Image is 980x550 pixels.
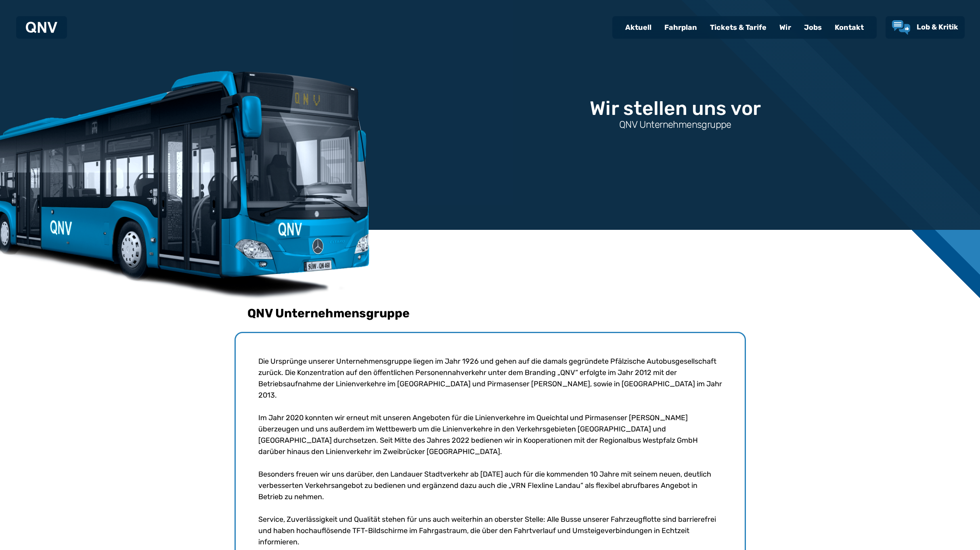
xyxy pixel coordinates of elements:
p: Besonders freuen wir uns darüber, den Landauer Stadtverkehr ab [DATE] auch für die kommenden 10 J... [258,469,722,502]
a: Fahrplan [658,17,704,38]
h1: Wir stellen uns vor [590,99,761,118]
a: Wir [773,17,798,38]
a: Jobs [798,17,828,38]
h2: QNV Unternehmensgruppe [235,306,410,321]
img: QNV Logo [26,22,57,33]
a: Kontakt [828,17,870,38]
p: Service, Zuverlässigkeit und Qualität stehen für uns auch weiterhin an oberster Stelle: Alle Buss... [258,514,722,548]
p: Im Jahr 2020 konnten wir erneut mit unseren Angeboten für die Linienverkehre im Queichtal und Pir... [258,412,722,457]
p: Die Ursprünge unserer Unternehmensgruppe liegen im Jahr 1926 und gehen auf die damals gegründete ... [258,356,722,401]
h3: QNV Unternehmensgruppe [619,118,731,131]
a: QNV Logo [26,19,57,35]
a: Lob & Kritik [892,20,958,35]
a: Aktuell [619,17,658,38]
a: Tickets & Tarife [704,17,773,38]
span: Lob & Kritik [917,23,958,31]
